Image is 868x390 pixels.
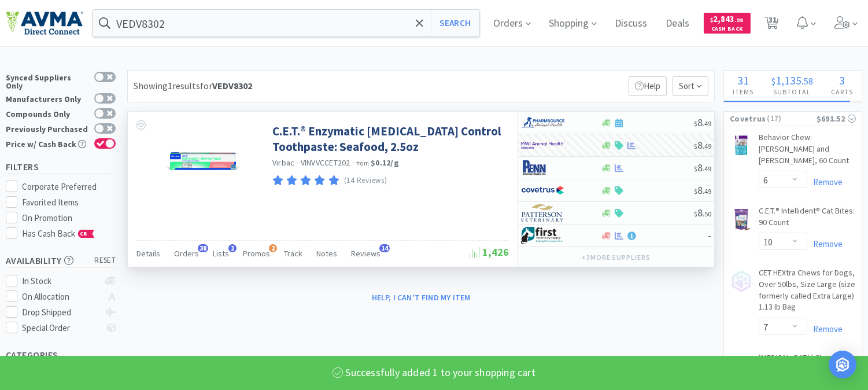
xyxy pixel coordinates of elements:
img: 77fca1acd8b6420a9015268ca798ef17_1.png [521,182,564,199]
a: C.E.T.® Enzymatic [MEDICAL_DATA] Control Toothpaste: Seafood, 2.5oz [272,123,506,155]
div: . [763,75,822,86]
span: . 49 [703,187,711,196]
img: 67d67680309e4a0bb49a5ff0391dcc42_6.png [521,227,564,244]
div: On Allocation [23,290,99,304]
div: Special Order [23,321,99,335]
h5: Availability [6,254,116,267]
a: $2,843.98Cash Back [704,8,751,39]
div: Showing 1 results [134,79,252,94]
a: Remove [807,323,843,334]
h4: Items [724,86,763,97]
span: $ [694,119,697,128]
span: $ [694,187,697,196]
span: Promos [243,248,270,259]
span: 1 [228,244,237,252]
div: In Stock [23,274,99,288]
span: $ [694,164,697,173]
span: 8 [694,206,711,219]
span: 8 [694,161,711,174]
a: Remove [807,176,843,187]
img: 681b1b4e6b9343e5b852ff4c99cff639_515938.png [730,134,753,156]
input: Search by item, sku, manufacturer, ingredient, size... [93,10,479,36]
span: Notes [316,248,337,259]
span: Covetrus [730,112,766,125]
span: . 49 [703,164,711,173]
img: no_image.png [730,270,753,293]
span: ( 17 ) [766,113,816,124]
span: 8 [694,116,711,129]
div: Open Intercom Messenger [829,351,856,378]
span: . 49 [703,119,711,128]
img: 53a1d748212047319cd7431b63aa2898_393321.jpg [165,123,241,198]
a: Behavior Chew: [PERSON_NAME] and [PERSON_NAME], 60 Count [759,132,856,171]
a: Discuss [611,19,652,29]
span: 8 [694,183,711,197]
img: f5e969b455434c6296c6d81ef179fa71_3.png [521,204,564,222]
span: . 50 [703,209,711,218]
span: CB [79,230,90,237]
span: 1,135 [775,73,801,87]
span: . 98 [735,16,744,24]
div: On Promotion [23,211,116,225]
button: +3more suppliers [576,249,656,266]
span: 3 [839,73,845,87]
a: Deals [662,19,695,29]
img: f6b2451649754179b5b4e0c70c3f7cb0_2.png [521,137,564,154]
span: 14 [379,244,390,252]
div: Compounds Only [6,108,88,118]
span: Lists [213,248,229,259]
h5: Categories [6,348,116,362]
span: · [352,157,354,168]
p: Help [629,76,667,96]
img: e4e33dab9f054f5782a47901c742baa9_102.png [6,11,83,35]
span: Has Cash Back [23,228,95,239]
div: Price w/ Cash Back [6,138,88,148]
span: Reviews [351,248,381,259]
button: Search [431,10,479,36]
img: 7915dbd3f8974342a4dc3feb8efc1740_58.png [521,114,564,131]
span: · [297,157,299,168]
span: $ [694,209,697,218]
span: from [356,159,369,167]
span: 1,426 [470,245,509,259]
span: reset [95,255,116,267]
a: Remove [807,238,843,249]
span: - [708,229,711,242]
span: Track [284,248,302,259]
h4: Subtotal [763,86,822,97]
div: Drop Shipped [23,306,99,319]
p: (14 Reviews) [344,175,387,187]
span: 8 [694,138,711,152]
a: C.E.T.® Intellident® Cat Bites: 90 Count [759,205,856,233]
div: $691.52 [817,112,856,125]
span: 58 [804,75,813,87]
strong: VEDV8302 [212,80,252,91]
h5: Filters [6,160,116,174]
a: CET HEXtra Chews for Dogs, Over 50lbs, Size Large (size formerly called Extra Large) 1.13 lb Bag [759,267,856,317]
span: Orders [174,248,199,259]
img: e1133ece90fa4a959c5ae41b0808c578_9.png [521,159,564,176]
div: Manufacturers Only [6,93,88,103]
div: Previously Purchased [6,123,88,133]
img: 7e24c9db1e8540d890c59fab0d20253b_501621.png [730,355,744,378]
span: Cash Back [711,26,744,34]
img: 618ffa3c7f954ac99383e2bf0e9468e1_393150.png [730,208,753,231]
span: Details [136,248,160,259]
span: 2 [269,244,277,252]
a: Virbac [272,157,295,168]
h4: Carts [822,86,862,97]
span: Sort [673,76,708,96]
a: 31 [760,20,784,30]
span: 31 [737,73,749,87]
span: 2,843 [711,13,744,24]
span: $ [771,75,775,87]
span: . 49 [703,142,711,150]
div: Favorited Items [23,196,116,209]
a: [MEDICAL_DATA] Chewable Tablets: 100mg, 60 Count [759,352,856,380]
span: 38 [198,244,208,252]
span: for [200,80,252,91]
button: Help, I can't find my item [365,288,478,307]
span: VINVVCCET202 [301,157,350,168]
span: $ [711,16,714,24]
span: $ [694,142,697,150]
